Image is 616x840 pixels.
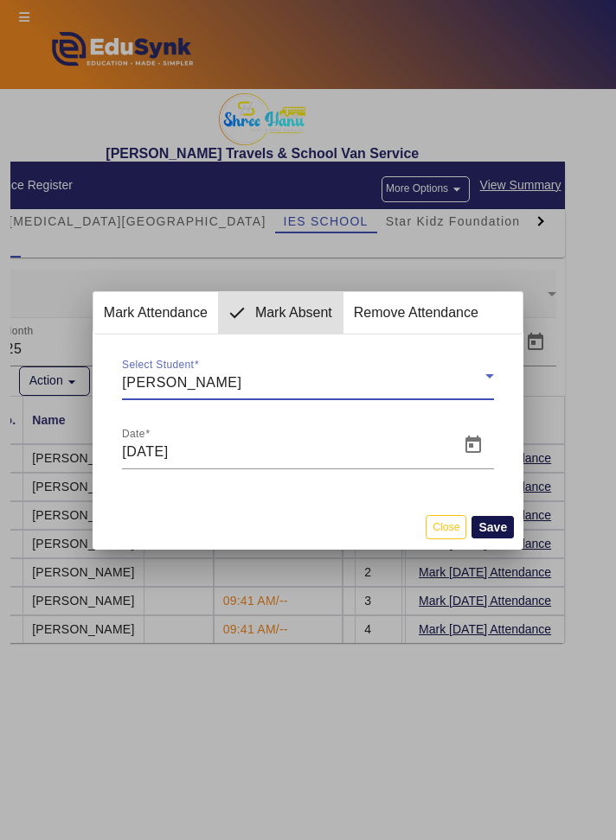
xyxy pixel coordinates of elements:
span: [PERSON_NAME] [122,375,241,390]
button: Save [472,516,514,538]
span: Mark Absent [245,292,343,334]
mat-label: Select Student [122,359,194,370]
button: Open calendar [452,424,494,466]
mat-label: Date [122,428,145,439]
span: Remove Attendance [343,292,489,334]
span: Mark Attendance [93,292,218,334]
input: Date [122,442,448,462]
button: Close [426,515,466,538]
